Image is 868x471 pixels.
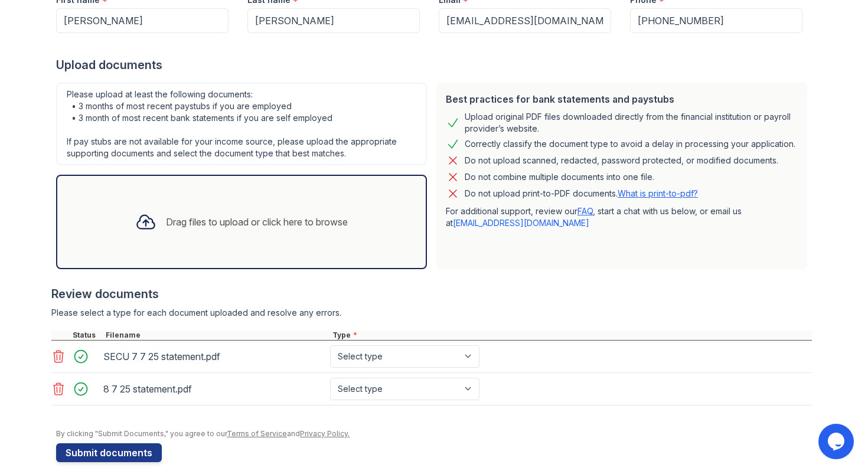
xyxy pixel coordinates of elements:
div: Drag files to upload or click here to browse [166,215,348,229]
a: Terms of Service [227,429,287,438]
div: Type [330,331,812,340]
div: Do not combine multiple documents into one file. [465,170,654,184]
div: Correctly classify the document type to avoid a delay in processing your application. [465,137,795,151]
div: Upload documents [56,57,812,73]
div: Do not upload scanned, redacted, password protected, or modified documents. [465,153,778,168]
div: 8 7 25 statement.pdf [103,380,325,398]
iframe: chat widget [818,424,856,459]
div: Best practices for bank statements and paystubs [446,92,798,106]
a: Privacy Policy. [300,429,350,438]
a: What is print-to-pdf? [618,188,698,198]
p: For additional support, review our , start a chat with us below, or email us at [446,205,798,229]
div: Status [70,331,103,340]
div: Please upload at least the following documents: • 3 months of most recent paystubs if you are emp... [56,83,427,165]
p: Do not upload print-to-PDF documents. [465,188,698,199]
div: Please select a type for each document uploaded and resolve any errors. [51,307,812,319]
div: SECU 7 7 25 statement.pdf [103,347,325,366]
div: Review documents [51,286,812,302]
button: Submit documents [56,443,162,462]
a: FAQ [577,206,593,216]
div: Filename [103,331,330,340]
a: [EMAIL_ADDRESS][DOMAIN_NAME] [453,218,589,228]
div: By clicking "Submit Documents," you agree to our and [56,429,812,439]
div: Upload original PDF files downloaded directly from the financial institution or payroll provider’... [465,111,798,135]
